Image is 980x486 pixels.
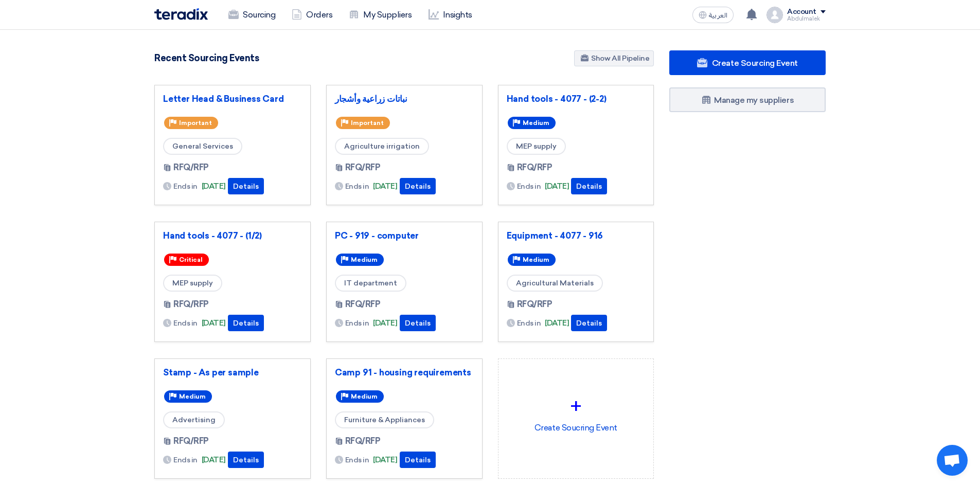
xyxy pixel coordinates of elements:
[787,16,826,22] div: Abdulmalek
[373,181,397,192] span: [DATE]
[507,391,646,422] div: +
[163,411,225,428] span: Advertising
[335,94,474,104] a: نباتات زراعية وأشجار
[173,435,209,447] span: RFQ/RFP
[571,315,607,331] button: Details
[400,178,436,194] button: Details
[787,8,816,16] div: Account
[335,138,429,155] span: Agriculture irrigation
[420,4,480,26] a: Insights
[767,7,783,23] img: profile_test.png
[220,4,283,26] a: Sourcing
[173,161,209,174] span: RFQ/RFP
[179,393,206,400] span: Medium
[574,50,654,66] a: Show All Pipeline
[400,315,436,331] button: Details
[712,58,798,68] span: Create Sourcing Event
[173,455,198,465] span: Ends in
[669,87,826,112] a: Manage my suppliers
[517,318,541,329] span: Ends in
[937,445,968,476] a: Open chat
[373,454,397,466] span: [DATE]
[507,138,566,155] span: MEP supply
[163,275,222,292] span: MEP supply
[351,256,378,263] span: Medium
[523,119,549,127] span: Medium
[173,298,209,311] span: RFQ/RFP
[709,12,727,19] span: العربية
[545,181,569,192] span: [DATE]
[163,367,302,377] a: Stamp - As per sample
[345,181,369,192] span: Ends in
[163,94,302,104] a: Letter Head & Business Card
[345,161,381,174] span: RFQ/RFP
[507,230,646,241] a: Equipment - 4077 - 916
[335,411,434,428] span: Furniture & Appliances
[345,435,381,447] span: RFQ/RFP
[507,275,603,292] span: Agricultural Materials
[351,119,384,127] span: Important
[507,94,646,104] a: Hand tools - 4077 - (2-2)
[179,119,212,127] span: Important
[351,393,378,400] span: Medium
[507,367,646,458] div: Create Soucring Event
[335,367,474,377] a: Camp 91 - housing requirements
[517,298,553,311] span: RFQ/RFP
[228,178,264,194] button: Details
[173,181,198,192] span: Ends in
[202,454,226,466] span: [DATE]
[517,181,541,192] span: Ends in
[345,318,369,329] span: Ends in
[523,256,549,263] span: Medium
[692,7,734,23] button: العربية
[179,256,203,263] span: Critical
[373,317,397,329] span: [DATE]
[517,161,553,174] span: RFQ/RFP
[345,455,369,465] span: Ends in
[341,4,420,26] a: My Suppliers
[345,298,381,311] span: RFQ/RFP
[400,452,436,468] button: Details
[228,452,264,468] button: Details
[545,317,569,329] span: [DATE]
[202,317,226,329] span: [DATE]
[154,52,259,64] h4: Recent Sourcing Events
[335,275,406,292] span: IT department
[571,178,607,194] button: Details
[173,318,198,329] span: Ends in
[163,230,302,241] a: Hand tools - 4077 - (1/2)
[335,230,474,241] a: PC - 919 - computer
[163,138,242,155] span: General Services
[202,181,226,192] span: [DATE]
[228,315,264,331] button: Details
[154,8,208,20] img: Teradix logo
[283,4,341,26] a: Orders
